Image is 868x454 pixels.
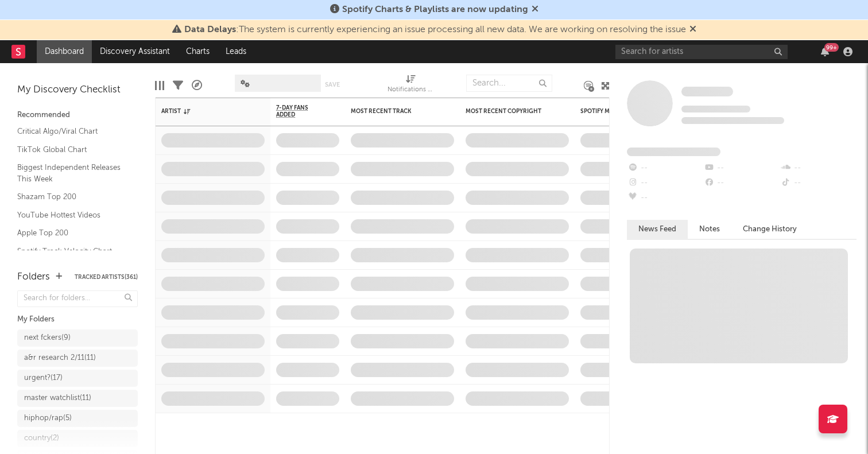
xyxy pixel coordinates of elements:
[821,47,829,56] button: 99+
[780,176,857,191] div: --
[192,69,202,102] div: A&R Pipeline
[466,108,552,115] div: Most Recent Copyright
[24,391,91,405] div: master watchlist ( 11 )
[387,83,433,97] div: Notifications (Artist)
[627,176,703,191] div: --
[780,161,857,176] div: --
[218,40,254,63] a: Leads
[155,69,164,102] div: Edit Columns
[24,371,63,385] div: urgent? ( 17 )
[824,43,839,52] div: 99 +
[17,191,126,203] a: Shazam Top 200
[184,25,686,34] span: : The system is currently experiencing an issue processing all new data. We are working on resolv...
[627,161,703,176] div: --
[325,82,340,88] button: Save
[178,40,218,63] a: Charts
[580,108,666,115] div: Spotify Monthly Listeners
[342,5,528,14] span: Spotify Charts & Playlists are now updating
[17,329,138,347] a: next fckers(9)
[689,25,696,34] span: Dismiss
[17,370,138,387] a: urgent?(17)
[627,148,720,156] span: Fans Added by Platform
[681,106,750,112] span: Tracking Since: [DATE]
[532,5,538,14] span: Dismiss
[351,108,437,115] div: Most Recent Track
[17,161,126,185] a: Biggest Independent Releases This Week
[17,227,126,239] a: Apple Top 200
[24,351,96,365] div: a&r research 2/11 ( 11 )
[17,83,138,97] div: My Discovery Checklist
[703,161,780,176] div: --
[173,69,183,102] div: Filters
[17,125,126,138] a: Critical Algo/Viral Chart
[184,25,236,34] span: Data Delays
[17,410,138,427] a: hiphop/rap(5)
[276,104,322,118] span: 7-Day Fans Added
[688,220,731,239] button: Notes
[17,108,138,122] div: Recommended
[92,40,178,63] a: Discovery Assistant
[681,117,784,124] span: 0 fans last week
[17,390,138,407] a: master watchlist(11)
[703,176,780,191] div: --
[627,220,688,239] button: News Feed
[466,75,552,92] input: Search...
[24,432,59,445] div: country ( 2 )
[17,245,126,258] a: Spotify Track Velocity Chart
[17,290,138,307] input: Search for folders...
[615,45,788,59] input: Search for artists
[17,209,126,222] a: YouTube Hottest Videos
[24,412,72,425] div: hiphop/rap ( 5 )
[387,69,433,102] div: Notifications (Artist)
[731,220,808,239] button: Change History
[24,331,71,345] div: next fckers ( 9 )
[627,191,703,205] div: --
[17,313,138,327] div: My Folders
[75,274,138,280] button: Tracked Artists(361)
[681,86,733,98] a: Some Artist
[681,87,733,96] span: Some Artist
[37,40,92,63] a: Dashboard
[17,350,138,367] a: a&r research 2/11(11)
[17,430,138,447] a: country(2)
[17,143,126,156] a: TikTok Global Chart
[161,108,247,115] div: Artist
[17,270,50,284] div: Folders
